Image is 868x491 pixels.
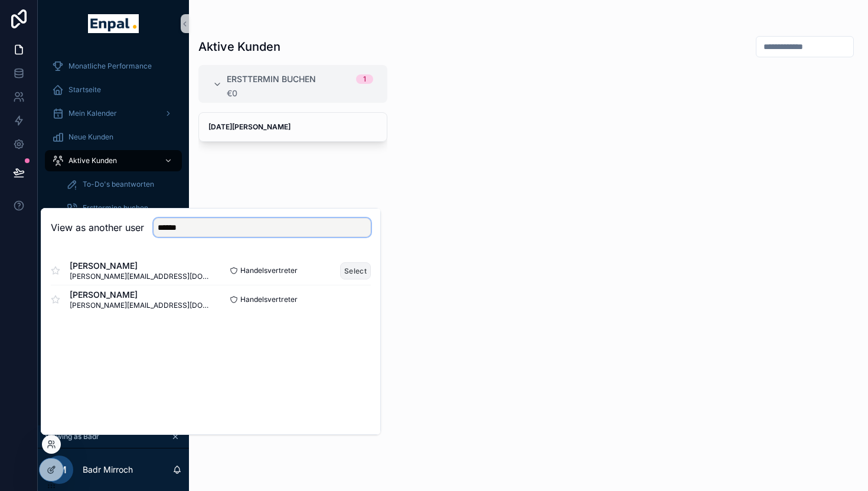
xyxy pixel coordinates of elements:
[363,74,366,84] div: 1
[68,109,117,118] span: Mein Kalender
[198,112,387,142] a: [DATE][PERSON_NAME]
[45,126,182,148] a: Neue Kunden
[38,47,189,329] div: scrollable content
[83,203,148,213] span: Ersttermine buchen
[45,103,182,124] a: Mein Kalender
[227,89,373,98] div: €0
[68,61,152,71] span: Monatliche Performance
[83,180,154,189] span: To-Do's beantworten
[70,272,211,281] span: [PERSON_NAME][EMAIL_ADDRESS][DOMAIN_NAME]
[340,262,371,279] button: Select
[45,150,182,171] a: Aktive Kunden
[51,220,144,235] h2: View as another user
[45,79,182,100] a: Startseite
[68,132,113,142] span: Neue Kunden
[45,432,99,441] span: Viewing as Badr
[240,266,298,275] span: Handelsvertreter
[240,295,298,304] span: Handelsvertreter
[227,73,316,85] span: Ersttermin buchen
[68,85,101,95] span: Startseite
[68,156,117,165] span: Aktive Kunden
[45,56,182,77] a: Monatliche Performance
[83,464,133,476] p: Badr Mirroch
[59,197,182,219] a: Ersttermine buchen
[59,174,182,195] a: To-Do's beantworten
[208,122,291,131] strong: [DATE][PERSON_NAME]
[70,301,211,310] span: [PERSON_NAME][EMAIL_ADDRESS][DOMAIN_NAME]
[70,260,211,272] span: [PERSON_NAME]
[198,38,280,55] h1: Aktive Kunden
[88,14,138,33] img: App logo
[70,289,211,301] span: [PERSON_NAME]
